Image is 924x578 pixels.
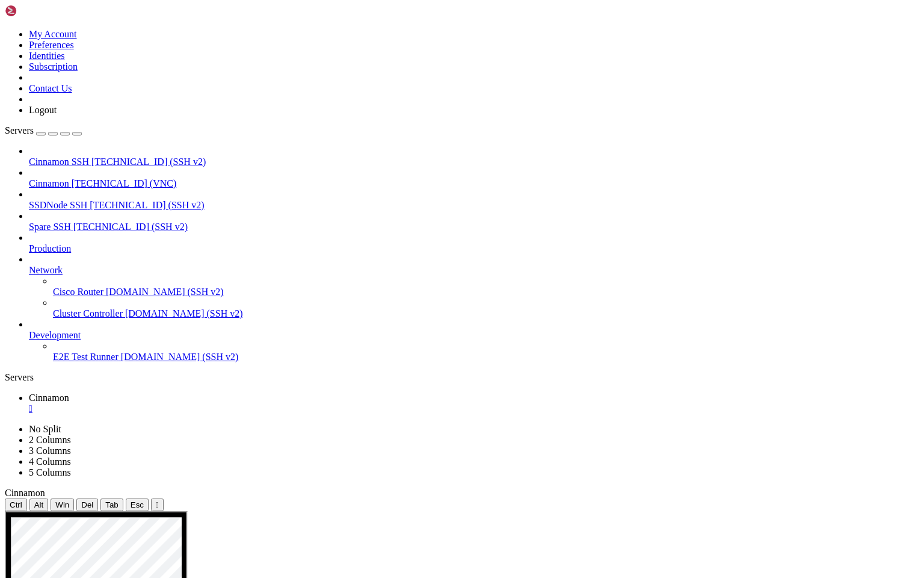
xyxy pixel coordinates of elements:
[29,189,919,211] li: SSDNode SSH [TECHNICAL_ID] (SSH v2)
[29,393,69,403] span: Cinnamon
[90,200,204,210] span: [TECHNICAL_ID] (SSH v2)
[53,352,119,362] span: E2E Test Runner
[29,243,919,254] a: Production
[29,29,77,39] a: My Account
[29,200,87,210] span: SSDNode SSH
[29,178,69,188] span: Cinnamon
[73,222,188,232] span: [TECHNICAL_ID] (SSH v2)
[29,393,919,414] a: Cinnamon
[29,435,71,445] a: 2 Columns
[29,51,65,61] a: Identities
[53,341,919,362] li: E2E Test Runner [DOMAIN_NAME] (SSH v2)
[29,424,61,434] a: No Split
[29,232,919,254] li: Production
[29,265,919,276] a: Network
[29,222,919,232] a: Spare SSH [TECHNICAL_ID] (SSH v2)
[151,499,164,511] button: 
[29,330,81,340] span: Development
[29,222,71,232] span: Spare SSH
[10,500,22,509] span: Ctrl
[29,467,71,477] a: 5 Columns
[126,499,149,511] button: Esc
[100,499,123,511] button: Tab
[53,352,919,362] a: E2E Test Runner [DOMAIN_NAME] (SSH v2)
[29,319,919,362] li: Development
[72,178,177,188] span: [TECHNICAL_ID] (VNC)
[29,446,71,456] a: 3 Columns
[53,276,919,297] li: Cisco Router [DOMAIN_NAME] (SSH v2)
[29,146,919,167] li: Cinnamon SSH [TECHNICAL_ID] (SSH v2)
[91,157,206,167] span: [TECHNICAL_ID] (SSH v2)
[34,500,44,509] span: Alt
[29,499,49,511] button: Alt
[53,308,919,319] a: Cluster Controller [DOMAIN_NAME] (SSH v2)
[29,403,919,414] a: 
[51,499,74,511] button: Win
[5,372,919,383] div: Servers
[29,83,72,93] a: Contact Us
[53,308,123,319] span: Cluster Controller
[121,352,239,362] span: [DOMAIN_NAME] (SSH v2)
[29,157,919,167] a: Cinnamon SSH [TECHNICAL_ID] (SSH v2)
[29,200,919,211] a: SSDNode SSH [TECHNICAL_ID] (SSH v2)
[125,308,243,319] span: [DOMAIN_NAME] (SSH v2)
[5,5,74,17] img: Shellngn
[29,40,74,50] a: Preferences
[29,178,919,189] a: Cinnamon [TECHNICAL_ID] (VNC)
[29,105,57,115] a: Logout
[5,125,82,135] a: Servers
[105,500,119,509] span: Tab
[53,287,919,297] a: Cisco Router [DOMAIN_NAME] (SSH v2)
[29,211,919,232] li: Spare SSH [TECHNICAL_ID] (SSH v2)
[131,500,144,509] span: Esc
[5,125,34,135] span: Servers
[156,500,159,509] div: 
[81,500,93,509] span: Del
[53,287,103,297] span: Cisco Router
[76,499,98,511] button: Del
[29,61,78,72] a: Subscription
[55,500,69,509] span: Win
[29,167,919,189] li: Cinnamon [TECHNICAL_ID] (VNC)
[29,330,919,341] a: Development
[5,499,27,511] button: Ctrl
[29,157,89,167] span: Cinnamon SSH
[5,488,45,498] span: Cinnamon
[29,265,63,275] span: Network
[29,456,71,467] a: 4 Columns
[29,243,71,253] span: Production
[53,297,919,319] li: Cluster Controller [DOMAIN_NAME] (SSH v2)
[29,254,919,319] li: Network
[106,287,224,297] span: [DOMAIN_NAME] (SSH v2)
